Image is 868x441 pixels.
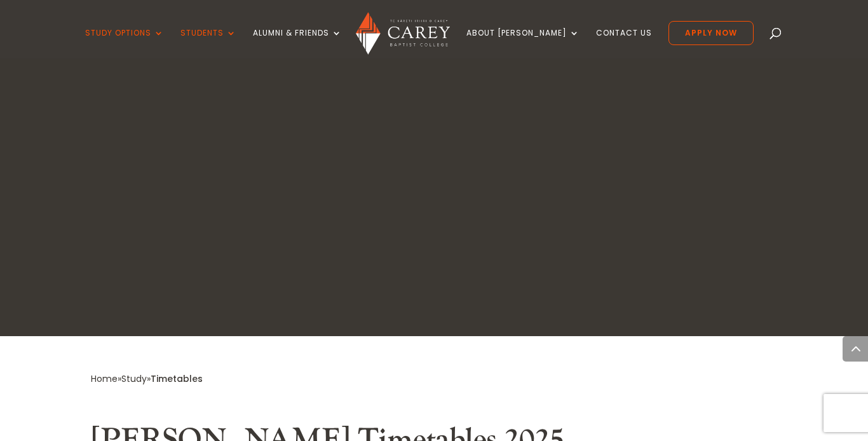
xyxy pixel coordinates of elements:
[668,21,754,45] a: Apply Now
[91,372,118,385] a: Home
[180,29,236,58] a: Students
[91,372,203,385] span: » »
[253,29,342,58] a: Alumni & Friends
[151,372,203,385] span: Timetables
[596,29,652,58] a: Contact Us
[356,12,449,55] img: Carey Baptist College
[121,372,147,385] a: Study
[85,29,164,58] a: Study Options
[466,29,580,58] a: About [PERSON_NAME]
